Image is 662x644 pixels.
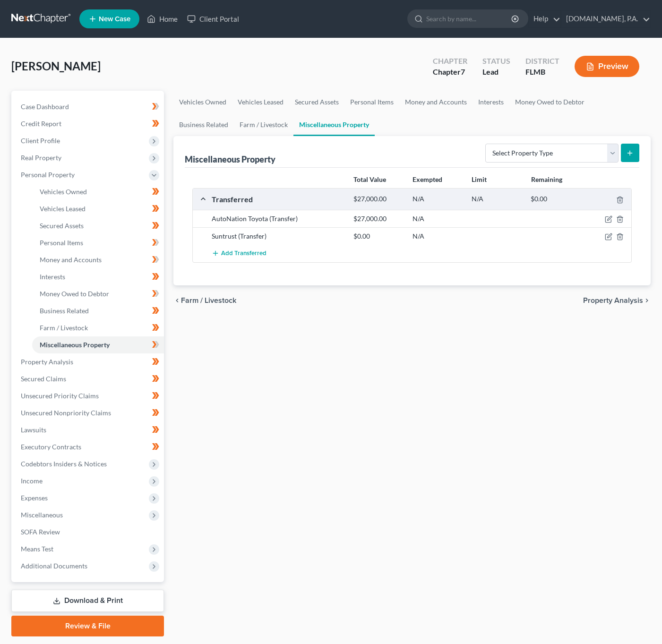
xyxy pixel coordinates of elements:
[21,528,60,536] span: SOFA Review
[21,562,87,570] span: Additional Documents
[13,404,164,421] a: Unsecured Nonpriority Claims
[13,98,164,115] a: Case Dashboard
[399,91,473,113] a: Money and Accounts
[13,438,164,455] a: Executory Contracts
[349,214,408,223] div: $27,000.00
[21,120,61,128] span: Credit Report
[234,113,293,136] a: Farm / Livestock
[40,307,89,315] span: Business Related
[40,290,109,298] span: Money Owed to Debtor
[40,324,88,332] span: Farm / Livestock
[32,234,164,251] a: Personal Items
[13,353,164,370] a: Property Analysis
[353,175,386,183] strong: Total Value
[207,214,349,223] div: AutoNation Toyota (Transfer)
[221,250,267,258] span: Add Transferred
[21,375,66,383] span: Secured Claims
[11,590,164,612] a: Download & Print
[408,232,467,241] div: N/A
[32,251,164,268] a: Money and Accounts
[529,10,560,27] a: Help
[21,545,53,553] span: Means Test
[173,91,232,113] a: Vehicles Owned
[173,297,236,304] button: chevron_left Farm / Livestock
[473,91,509,113] a: Interests
[344,91,399,113] a: Personal Items
[13,421,164,438] a: Lawsuits
[13,370,164,387] a: Secured Claims
[21,358,73,366] span: Property Analysis
[32,336,164,353] a: Miscellaneous Property
[21,426,46,434] span: Lawsuits
[207,194,349,204] div: Transferred
[32,200,164,217] a: Vehicles Leased
[32,268,164,285] a: Interests
[21,137,60,145] span: Client Profile
[32,285,164,302] a: Money Owed to Debtor
[21,154,61,162] span: Real Property
[32,217,164,234] a: Secured Assets
[21,409,111,417] span: Unsecured Nonpriority Claims
[561,10,650,27] a: [DOMAIN_NAME], P.A.
[207,232,349,241] div: Suntrust (Transfer)
[433,56,467,67] div: Chapter
[408,195,467,204] div: N/A
[232,91,289,113] a: Vehicles Leased
[185,154,275,165] div: Miscellaneous Property
[293,113,375,136] a: Miscellaneous Property
[13,524,164,541] a: SOFA Review
[413,175,442,183] strong: Exempted
[21,460,107,468] span: Codebtors Insiders & Notices
[21,494,48,502] span: Expenses
[21,477,43,485] span: Income
[181,297,236,304] span: Farm / Livestock
[583,297,643,304] span: Property Analysis
[32,183,164,200] a: Vehicles Owned
[433,67,467,77] div: Chapter
[482,56,510,67] div: Status
[531,175,562,183] strong: Remaining
[461,67,465,76] span: 7
[426,10,513,27] input: Search by name...
[182,10,244,27] a: Client Portal
[349,232,408,241] div: $0.00
[575,56,639,77] button: Preview
[40,273,65,281] span: Interests
[99,16,130,23] span: New Case
[173,113,234,136] a: Business Related
[408,214,467,223] div: N/A
[13,387,164,404] a: Unsecured Priority Claims
[21,103,69,111] span: Case Dashboard
[13,115,164,132] a: Credit Report
[40,222,84,230] span: Secured Assets
[21,392,99,400] span: Unsecured Priority Claims
[509,91,590,113] a: Money Owed to Debtor
[467,195,526,204] div: N/A
[212,245,267,262] button: Add Transferred
[349,195,408,204] div: $27,000.00
[173,297,181,304] i: chevron_left
[482,67,510,77] div: Lead
[583,297,651,304] button: Property Analysis chevron_right
[21,171,75,179] span: Personal Property
[32,302,164,319] a: Business Related
[142,10,182,27] a: Home
[40,239,83,247] span: Personal Items
[289,91,344,113] a: Secured Assets
[40,205,86,213] span: Vehicles Leased
[21,443,81,451] span: Executory Contracts
[526,195,585,204] div: $0.00
[472,175,487,183] strong: Limit
[40,188,87,196] span: Vehicles Owned
[11,616,164,636] a: Review & File
[525,56,559,67] div: District
[21,511,63,519] span: Miscellaneous
[32,319,164,336] a: Farm / Livestock
[525,67,559,77] div: FLMB
[40,341,110,349] span: Miscellaneous Property
[40,256,102,264] span: Money and Accounts
[643,297,651,304] i: chevron_right
[11,59,101,73] span: [PERSON_NAME]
